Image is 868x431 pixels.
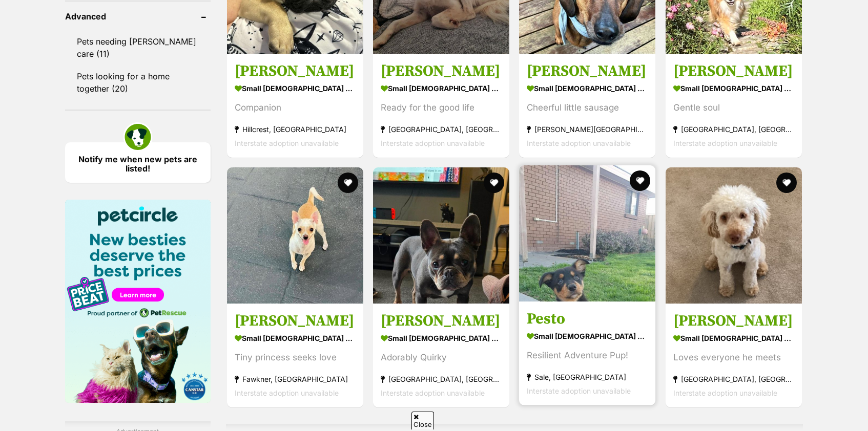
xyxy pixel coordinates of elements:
h3: [PERSON_NAME] [381,311,502,331]
a: [PERSON_NAME] small [DEMOGRAPHIC_DATA] Dog Loves everyone he meets [GEOGRAPHIC_DATA], [GEOGRAPHIC... [666,304,802,407]
span: Interstate adoption unavailable [381,389,485,397]
header: Advanced [65,12,211,21]
strong: small [DEMOGRAPHIC_DATA] Dog [527,81,648,96]
img: Pet Circle promo banner [65,200,211,403]
a: [PERSON_NAME] small [DEMOGRAPHIC_DATA] Dog Adorably Quirky [GEOGRAPHIC_DATA], [GEOGRAPHIC_DATA] I... [373,304,509,407]
button: favourite [776,173,797,193]
button: favourite [338,173,358,193]
a: Pets needing [PERSON_NAME] care (11) [65,31,211,64]
div: Cheerful little sausage [527,101,648,115]
span: Close [411,412,434,429]
h3: [PERSON_NAME] [673,61,794,81]
img: Lily Tamblyn - French Bulldog [373,167,509,304]
span: Interstate adoption unavailable [235,139,339,147]
a: [PERSON_NAME] small [DEMOGRAPHIC_DATA] Dog Cheerful little sausage [PERSON_NAME][GEOGRAPHIC_DATA]... [519,54,655,158]
strong: small [DEMOGRAPHIC_DATA] Dog [527,329,648,343]
span: Interstate adoption unavailable [235,389,339,397]
strong: Fawkner, [GEOGRAPHIC_DATA] [235,372,356,386]
a: [PERSON_NAME] small [DEMOGRAPHIC_DATA] Dog Ready for the good life [GEOGRAPHIC_DATA], [GEOGRAPHIC... [373,54,509,158]
strong: [GEOGRAPHIC_DATA], [GEOGRAPHIC_DATA] [381,372,502,386]
a: Pets looking for a home together (20) [65,66,211,99]
strong: small [DEMOGRAPHIC_DATA] Dog [673,331,794,346]
div: Resilient Adventure Pup! [527,349,648,362]
strong: Hillcrest, [GEOGRAPHIC_DATA] [235,122,356,136]
div: Tiny princess seeks love [235,351,356,364]
h3: [PERSON_NAME] [673,311,794,331]
span: Interstate adoption unavailable [527,139,631,147]
a: [PERSON_NAME] small [DEMOGRAPHIC_DATA] Dog Gentle soul [GEOGRAPHIC_DATA], [GEOGRAPHIC_DATA] Inter... [666,54,802,158]
a: [PERSON_NAME] small [DEMOGRAPHIC_DATA] Dog Tiny princess seeks love Fawkner, [GEOGRAPHIC_DATA] In... [227,304,363,407]
span: Interstate adoption unavailable [381,139,485,147]
button: favourite [630,170,651,191]
h3: [PERSON_NAME] [381,61,502,81]
a: Notify me when new pets are listed! [65,142,211,183]
strong: [GEOGRAPHIC_DATA], [GEOGRAPHIC_DATA] [381,122,502,136]
img: Georgie - Poodle (Miniature) Dog [666,167,802,304]
h3: [PERSON_NAME] [527,61,648,81]
strong: Sale, [GEOGRAPHIC_DATA] [527,370,648,384]
h3: [PERSON_NAME] [235,311,356,331]
h3: Pesto [527,309,648,329]
strong: small [DEMOGRAPHIC_DATA] Dog [381,81,502,96]
span: Interstate adoption unavailable [673,139,777,147]
button: favourite [484,173,504,193]
span: Interstate adoption unavailable [673,389,777,397]
img: Pesto - Mixed breed Dog [519,165,655,301]
a: Pesto small [DEMOGRAPHIC_DATA] Dog Resilient Adventure Pup! Sale, [GEOGRAPHIC_DATA] Interstate ad... [519,301,655,405]
a: [PERSON_NAME] small [DEMOGRAPHIC_DATA] Dog Companion Hillcrest, [GEOGRAPHIC_DATA] Interstate adop... [227,54,363,158]
strong: [GEOGRAPHIC_DATA], [GEOGRAPHIC_DATA] [673,122,794,136]
strong: [GEOGRAPHIC_DATA], [GEOGRAPHIC_DATA] [673,372,794,386]
div: Adorably Quirky [381,351,502,364]
strong: small [DEMOGRAPHIC_DATA] Dog [235,331,356,346]
img: Holly Silvanus - Jack Russell Terrier Dog [227,167,363,304]
div: Gentle soul [673,101,794,115]
span: Interstate adoption unavailable [527,386,631,395]
strong: small [DEMOGRAPHIC_DATA] Dog [235,81,356,96]
strong: [PERSON_NAME][GEOGRAPHIC_DATA], [GEOGRAPHIC_DATA] [527,122,648,136]
div: Loves everyone he meets [673,351,794,364]
h3: [PERSON_NAME] [235,61,356,81]
strong: small [DEMOGRAPHIC_DATA] Dog [673,81,794,96]
div: Companion [235,101,356,115]
div: Ready for the good life [381,101,502,115]
strong: small [DEMOGRAPHIC_DATA] Dog [381,331,502,346]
